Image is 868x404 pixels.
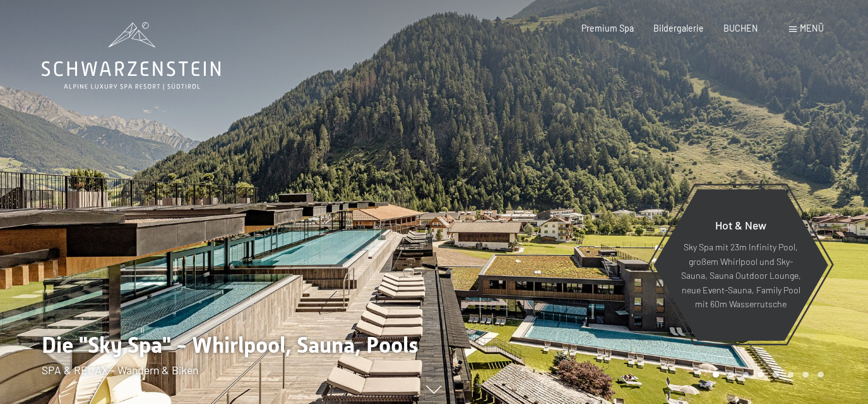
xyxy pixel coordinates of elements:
[708,372,823,378] div: Carousel Pagination
[728,372,734,378] div: Carousel Page 2
[715,218,766,232] span: Hot & New
[653,188,829,341] a: Hot & New Sky Spa mit 23m Infinity Pool, großem Whirlpool und Sky-Sauna, Sauna Outdoor Lounge, ne...
[653,23,704,34] a: Bildergalerie
[773,372,779,378] div: Carousel Page 5
[758,372,764,378] div: Carousel Page 4
[802,372,809,378] div: Carousel Page 7
[681,240,801,312] p: Sky Spa mit 23m Infinity Pool, großem Whirlpool und Sky-Sauna, Sauna Outdoor Lounge, neue Event-S...
[788,372,794,378] div: Carousel Page 6
[581,23,634,34] a: Premium Spa
[800,23,824,34] span: Menü
[713,372,719,378] div: Carousel Page 1 (Current Slide)
[743,372,749,378] div: Carousel Page 3
[817,372,824,378] div: Carousel Page 8
[723,23,758,34] a: BUCHEN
